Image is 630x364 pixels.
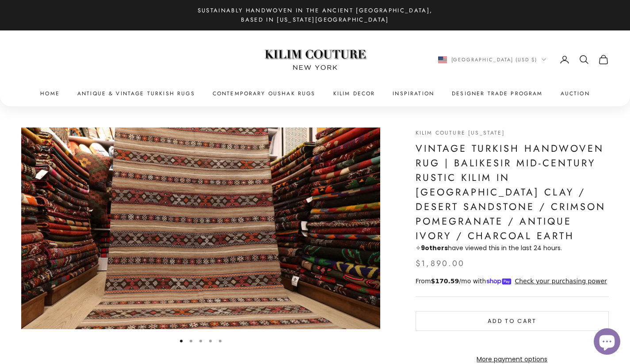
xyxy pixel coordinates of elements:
[451,56,538,64] span: [GEOGRAPHIC_DATA] (USD $)
[416,311,609,330] button: Add to cart
[393,89,434,98] a: Inspiration
[77,89,195,98] a: Antique & Vintage Turkish Rugs
[416,257,465,270] sale-price: $1,890.00
[21,128,380,329] div: Item 1 of 5
[438,54,609,65] nav: Secondary navigation
[421,244,448,252] strong: others
[260,39,370,81] img: Logo of Kilim Couture New York
[21,128,380,329] img: Vintage Turkish Mid-Century Rustic Kilim, handwoven by Anatolian artisans. Featuring traditional ...
[438,56,546,64] button: Change country or currency
[421,244,425,252] span: 9
[416,129,505,137] a: Kilim Couture [US_STATE]
[416,243,609,253] p: ✧ have viewed this in the last 24 hours.
[452,89,543,98] a: Designer Trade Program
[213,89,316,98] a: Contemporary Oushak Rugs
[591,328,623,357] inbox-online-store-chat: Shopify online store chat
[191,6,439,25] p: Sustainably Handwoven in the Ancient [GEOGRAPHIC_DATA], Based in [US_STATE][GEOGRAPHIC_DATA]
[40,89,60,98] a: Home
[438,56,447,63] img: United States
[333,89,375,98] summary: Kilim Decor
[21,89,609,98] nav: Primary navigation
[416,141,609,243] h1: Vintage Turkish Handwoven Rug | Balikesir Mid-Century Rustic Kilim in [GEOGRAPHIC_DATA] Clay / De...
[561,89,590,98] a: Auction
